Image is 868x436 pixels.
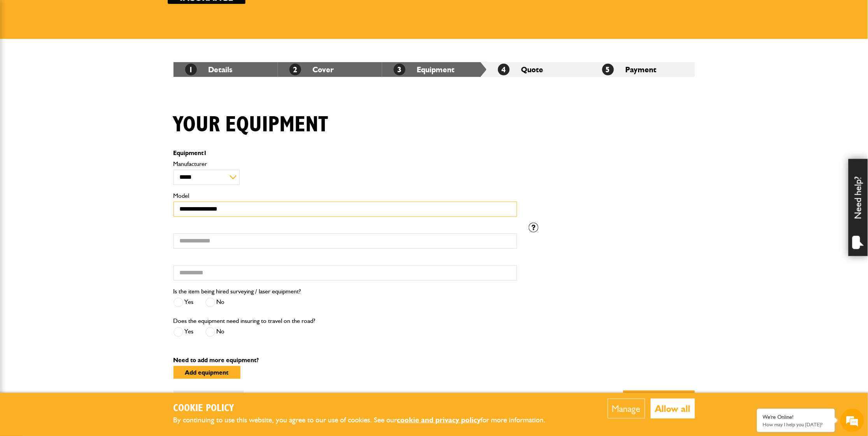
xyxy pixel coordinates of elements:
li: Quote [486,62,591,77]
input: Enter your phone number [10,118,142,135]
img: d_20077148190_company_1631870298795_20077148190 [13,43,33,54]
span: 4 [498,64,510,75]
h1: Your equipment [174,112,328,138]
label: Yes [174,327,194,337]
label: Manufacturer [174,161,517,167]
label: Does the equipment need insuring to travel on the road? [174,318,316,324]
span: 1 [185,64,197,75]
em: Start Chat [106,239,141,250]
label: Is the item being hired surveying / laser equipment? [174,288,301,295]
a: 2Cover [289,65,334,74]
button: Next [623,391,695,415]
h2: Cookie Policy [174,403,559,415]
span: 2 [289,64,301,75]
p: How may I help you today? [763,422,829,427]
button: Back [174,391,244,415]
label: Model [174,193,517,199]
button: Add equipment [174,366,240,379]
button: Allow all [651,399,695,419]
div: Chat with us now [40,44,131,54]
p: Equipment [174,150,517,156]
input: Enter your last name [10,72,142,89]
p: By continuing to use this website, you agree to our use of cookies. See our for more information. [174,414,559,426]
input: Enter your email address [10,95,142,112]
div: We're Online! [763,414,829,420]
textarea: Type your message and hit 'Enter' [10,141,142,233]
label: No [205,298,225,307]
span: 5 [602,64,614,75]
div: Minimize live chat window [128,4,146,23]
span: 1 [204,149,207,157]
li: Payment [591,62,695,77]
a: cookie and privacy policy [397,415,481,424]
button: Manage [608,399,645,419]
a: 1Details [185,65,233,74]
span: 3 [394,64,405,75]
label: Yes [174,298,194,307]
p: Need to add more equipment? [174,357,695,363]
li: Equipment [382,62,486,77]
div: Need help? [849,159,868,256]
label: No [205,327,225,337]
